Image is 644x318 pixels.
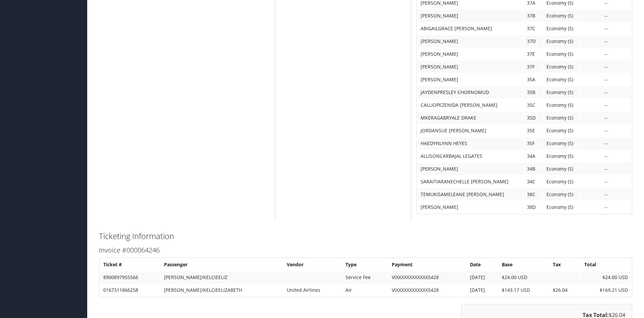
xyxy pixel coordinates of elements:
[543,35,581,47] td: Economy (S)
[417,61,523,73] td: [PERSON_NAME]
[543,86,581,98] td: Economy (S)
[524,188,542,200] td: 38C
[543,48,581,60] td: Economy (S)
[417,35,523,47] td: [PERSON_NAME]
[584,38,628,44] div: --
[524,163,542,175] td: 34B
[417,74,523,86] td: [PERSON_NAME]
[543,176,581,188] td: Economy (S)
[543,99,581,111] td: Economy (S)
[100,284,160,296] td: 0167311866258
[524,22,542,35] td: 37C
[549,284,580,296] td: $26.04
[524,150,542,162] td: 34A
[543,188,581,200] td: Economy (S)
[417,125,523,137] td: JORDANSUE [PERSON_NAME]
[524,48,542,60] td: 37E
[584,204,628,210] div: --
[584,140,628,146] div: --
[498,259,549,271] th: Base
[524,61,542,73] td: 37F
[584,77,628,83] div: --
[543,22,581,35] td: Economy (S)
[584,153,628,159] div: --
[584,115,628,121] div: --
[417,188,523,200] td: TEMUKISAMELEANE [PERSON_NAME]
[524,10,542,22] td: 37B
[524,176,542,188] td: 34C
[543,150,581,162] td: Economy (S)
[584,191,628,197] div: --
[417,112,523,124] td: MKERAGABRYALE DRAKE
[388,284,466,296] td: VIXXXXXXXXXXXX5428
[342,284,388,296] td: Air
[498,284,549,296] td: $143.17 USD
[342,259,388,271] th: Type
[283,284,341,296] td: United Airlines
[417,176,523,188] td: SARAITIARANECHELLE [PERSON_NAME]
[498,271,549,283] td: $24.00 USD
[581,259,631,271] th: Total
[100,259,160,271] th: Ticket #
[161,259,283,271] th: Passenger
[581,271,631,283] td: $24.00 USD
[417,10,523,22] td: [PERSON_NAME]
[584,13,628,19] div: --
[543,137,581,149] td: Economy (S)
[543,10,581,22] td: Economy (S)
[584,166,628,172] div: --
[543,125,581,137] td: Economy (S)
[549,259,580,271] th: Tax
[467,259,498,271] th: Date
[524,99,542,111] td: 35C
[524,74,542,86] td: 35A
[161,284,283,296] td: [PERSON_NAME]/KELCIEELIZABETH
[584,102,628,108] div: --
[584,64,628,70] div: --
[417,48,523,60] td: [PERSON_NAME]
[581,284,631,296] td: $169.21 USD
[584,89,628,95] div: --
[524,35,542,47] td: 37D
[543,112,581,124] td: Economy (S)
[342,271,388,283] td: Service Fee
[417,137,523,149] td: HAEDYNLYNN HEYES
[584,51,628,57] div: --
[467,271,498,283] td: [DATE]
[543,201,581,213] td: Economy (S)
[543,61,581,73] td: Economy (S)
[161,271,283,283] td: [PERSON_NAME]/KELCIEELIZ
[584,179,628,185] div: --
[524,86,542,98] td: 35B
[417,201,523,213] td: [PERSON_NAME]
[467,284,498,296] td: [DATE]
[543,74,581,86] td: Economy (S)
[584,26,628,32] div: --
[388,259,466,271] th: Payment
[543,163,581,175] td: Economy (S)
[283,259,341,271] th: Vendor
[524,125,542,137] td: 35E
[417,150,523,162] td: ALLISONCARBAJAL LEGATES
[99,230,632,242] h2: Ticketing Information
[417,22,523,35] td: ABIGAILGRACE [PERSON_NAME]
[100,271,160,283] td: 8900897955566
[417,99,523,111] td: CALLIOPEZENIDA [PERSON_NAME]
[584,128,628,134] div: --
[417,163,523,175] td: [PERSON_NAME]
[388,271,466,283] td: VIXXXXXXXXXXXX5428
[99,245,632,255] h3: Invoice #000064246
[417,86,523,98] td: JAYDENPRESLEY CHORNOMUD
[524,137,542,149] td: 35F
[524,201,542,213] td: 38D
[524,112,542,124] td: 35D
